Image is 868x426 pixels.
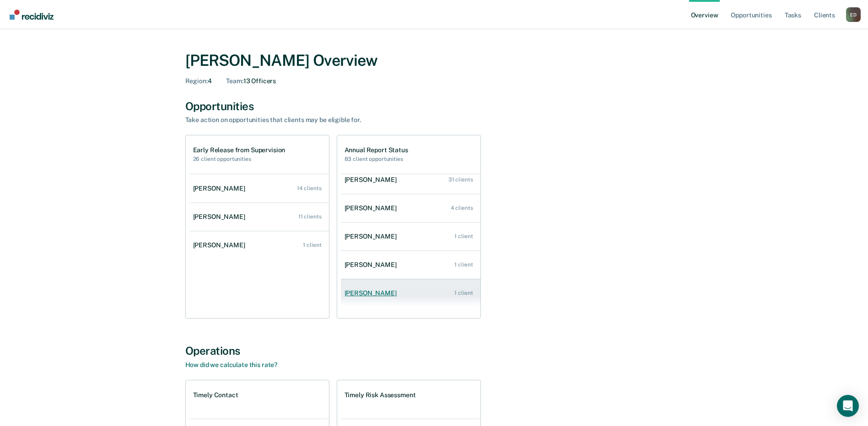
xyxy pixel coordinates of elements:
h1: Annual Report Status [345,146,408,154]
div: 11 clients [298,213,322,220]
h2: 83 client opportunities [345,156,408,162]
h1: Early Release from Supervision [193,146,286,154]
div: [PERSON_NAME] [193,213,249,221]
button: Profile dropdown button [846,7,861,22]
div: Open Intercom Messenger [837,395,859,417]
div: [PERSON_NAME] [345,233,400,240]
div: 4 [185,77,212,85]
a: [PERSON_NAME] 1 client [341,224,480,250]
div: 31 clients [448,176,473,183]
div: 4 clients [451,205,473,211]
a: How did we calculate this rate? [185,361,278,368]
div: E D [846,7,861,22]
a: [PERSON_NAME] 1 client [189,232,329,258]
a: [PERSON_NAME] 1 client [341,280,480,306]
h1: Timely Contact [193,391,238,399]
div: [PERSON_NAME] [345,289,400,297]
div: 14 clients [297,185,322,192]
div: Opportunities [185,100,683,113]
h1: Timely Risk Assessment [345,391,416,399]
a: [PERSON_NAME] 4 clients [341,195,480,221]
div: 1 client [303,242,321,248]
div: [PERSON_NAME] [193,185,249,192]
div: Operations [185,344,683,357]
div: [PERSON_NAME] [345,261,400,269]
a: [PERSON_NAME] 31 clients [341,167,480,193]
a: [PERSON_NAME] 11 clients [189,204,329,230]
div: [PERSON_NAME] [345,176,400,184]
div: 1 client [454,233,473,240]
span: Team : [226,77,243,85]
div: [PERSON_NAME] Overview [185,51,683,70]
div: 13 Officers [226,77,276,85]
div: Take action on opportunities that clients may be eligible for. [185,116,506,124]
div: 1 client [454,261,473,268]
a: [PERSON_NAME] 1 client [341,252,480,278]
span: Region : [185,77,208,85]
img: Recidiviz [10,10,54,20]
h2: 26 client opportunities [193,156,286,162]
div: [PERSON_NAME] [345,204,400,212]
a: [PERSON_NAME] 14 clients [189,176,329,202]
div: 1 client [454,290,473,296]
div: [PERSON_NAME] [193,241,249,249]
